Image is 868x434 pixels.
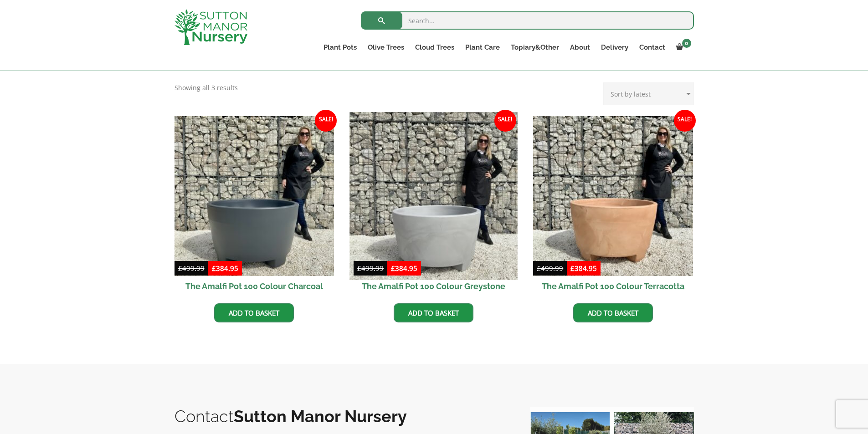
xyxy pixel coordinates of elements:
[505,41,565,54] a: Topiary&Other
[634,41,671,54] a: Contact
[357,264,384,273] bdi: 499.99
[212,264,216,273] span: £
[214,303,294,322] a: Add to basket: “The Amalfi Pot 100 Colour Charcoal”
[234,407,407,426] b: Sutton Manor Nursery
[354,116,514,296] a: Sale! The Amalfi Pot 100 Colour Greystone
[361,11,694,30] input: Search...
[175,116,334,276] img: The Amalfi Pot 100 Colour Charcoal
[391,264,395,273] span: £
[391,264,417,273] bdi: 384.95
[175,276,334,296] h2: The Amalfi Pot 100 Colour Charcoal
[570,264,597,273] bdi: 384.95
[460,41,505,54] a: Plant Care
[494,110,516,132] span: Sale!
[565,41,596,54] a: About
[175,116,334,296] a: Sale! The Amalfi Pot 100 Colour Charcoal
[603,82,694,105] select: Shop order
[178,264,182,273] span: £
[175,82,238,93] p: Showing all 3 results
[682,39,691,48] span: 0
[537,264,563,273] bdi: 499.99
[354,276,514,296] h2: The Amalfi Pot 100 Colour Greystone
[533,116,693,276] img: The Amalfi Pot 100 Colour Terracotta
[362,41,410,54] a: Olive Trees
[671,41,694,54] a: 0
[570,264,575,273] span: £
[350,112,518,280] img: The Amalfi Pot 100 Colour Greystone
[533,276,693,296] h2: The Amalfi Pot 100 Colour Terracotta
[212,264,238,273] bdi: 384.95
[533,116,693,296] a: Sale! The Amalfi Pot 100 Colour Terracotta
[573,303,653,322] a: Add to basket: “The Amalfi Pot 100 Colour Terracotta”
[537,264,541,273] span: £
[394,303,473,322] a: Add to basket: “The Amalfi Pot 100 Colour Greystone”
[178,264,205,273] bdi: 499.99
[315,110,337,132] span: Sale!
[357,264,361,273] span: £
[175,9,247,45] img: logo
[674,110,696,132] span: Sale!
[175,407,512,426] h2: Contact
[410,41,460,54] a: Cloud Trees
[596,41,634,54] a: Delivery
[318,41,362,54] a: Plant Pots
